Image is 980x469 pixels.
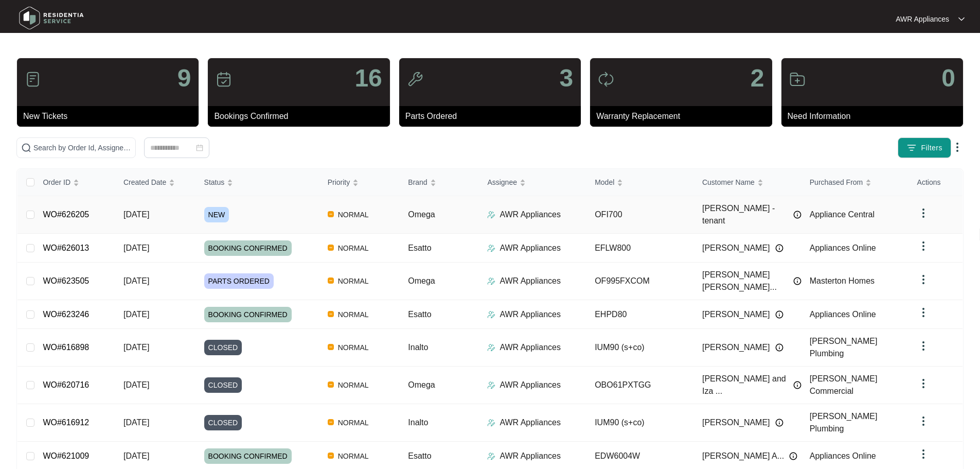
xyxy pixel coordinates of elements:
[204,207,229,222] span: NEW
[334,209,373,221] span: NORMAL
[408,343,428,352] span: Inalto
[500,242,561,254] p: AWR Appliances
[21,143,31,153] img: search-icon
[810,337,878,358] span: [PERSON_NAME] Plumbing
[214,110,389,123] p: Bookings Confirmed
[328,344,334,350] img: Vercel Logo
[917,207,930,219] img: dropdown arrow
[43,451,89,460] a: WO#621009
[15,3,87,33] img: residentia service logo
[43,418,89,427] a: WO#616912
[334,308,373,321] span: NORMAL
[810,244,876,252] span: Appliances Online
[775,343,783,352] img: Info icon
[793,277,801,285] img: Info icon
[328,277,334,284] img: Vercel Logo
[788,110,963,123] p: Need Information
[694,169,801,196] th: Customer Name
[775,310,783,319] img: Info icon
[43,380,89,389] a: WO#620716
[408,310,431,319] span: Esatto
[34,169,115,196] th: Order ID
[43,343,89,352] a: WO#616898
[500,275,561,287] p: AWR Appliances
[586,263,694,300] td: OF995FXCOM
[586,169,694,196] th: Model
[328,453,334,459] img: Vercel Logo
[917,240,930,252] img: dropdown arrow
[328,245,334,251] img: Vercel Logo
[487,177,517,188] span: Assignee
[896,14,949,24] p: AWR Appliances
[405,110,581,123] p: Parts Ordered
[898,137,951,158] button: filter iconFilters
[702,341,770,354] span: [PERSON_NAME]
[793,211,801,219] img: Info icon
[500,308,561,321] p: AWR Appliances
[906,143,917,153] img: filter icon
[328,211,334,217] img: Vercel Logo
[354,66,382,91] p: 16
[23,110,199,123] p: New Tickets
[810,412,878,433] span: [PERSON_NAME] Plumbing
[586,300,694,329] td: EHPD80
[586,367,694,404] td: OBO61PXTGG
[702,242,770,254] span: [PERSON_NAME]
[487,277,495,285] img: Assigner Icon
[559,66,573,91] p: 3
[789,452,797,460] img: Info icon
[204,240,292,256] span: BOOKING CONFIRMED
[941,66,955,91] p: 0
[500,341,561,354] p: AWR Appliances
[408,451,431,460] span: Esatto
[810,310,876,319] span: Appliances Online
[123,276,149,285] span: [DATE]
[123,343,149,352] span: [DATE]
[917,448,930,460] img: dropdown arrow
[951,141,964,153] img: dropdown arrow
[702,373,788,397] span: [PERSON_NAME] and Iza ...
[917,273,930,286] img: dropdown arrow
[595,177,614,188] span: Model
[334,450,373,462] span: NORMAL
[204,377,242,393] span: CLOSED
[204,340,242,355] span: CLOSED
[334,242,373,254] span: NORMAL
[810,210,875,219] span: Appliance Central
[408,276,435,285] span: Omega
[917,415,930,427] img: dropdown arrow
[775,419,783,427] img: Info icon
[500,379,561,391] p: AWR Appliances
[487,310,495,319] img: Assigner Icon
[917,340,930,352] img: dropdown arrow
[958,16,965,22] img: dropdown arrow
[487,419,495,427] img: Assigner Icon
[43,210,89,219] a: WO#626205
[487,211,495,219] img: Assigner Icon
[793,381,801,389] img: Info icon
[909,169,963,196] th: Actions
[43,177,70,188] span: Order ID
[123,310,149,319] span: [DATE]
[500,450,561,462] p: AWR Appliances
[586,404,694,442] td: IUM90 (s+co)
[702,269,788,293] span: [PERSON_NAME] [PERSON_NAME]...
[810,276,875,285] span: Masterton Homes
[408,177,427,188] span: Brand
[702,450,784,462] span: [PERSON_NAME] A...
[33,142,131,153] input: Search by Order Id, Assignee Name, Customer Name, Brand and Model
[334,379,373,391] span: NORMAL
[204,448,292,464] span: BOOKING CONFIRMED
[43,244,89,252] a: WO#626013
[408,244,431,252] span: Esatto
[702,177,755,188] span: Customer Name
[917,306,930,319] img: dropdown arrow
[43,276,89,285] a: WO#623505
[408,380,435,389] span: Omega
[334,275,373,287] span: NORMAL
[702,308,770,321] span: [PERSON_NAME]
[123,244,149,252] span: [DATE]
[328,177,350,188] span: Priority
[408,210,435,219] span: Omega
[319,169,400,196] th: Priority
